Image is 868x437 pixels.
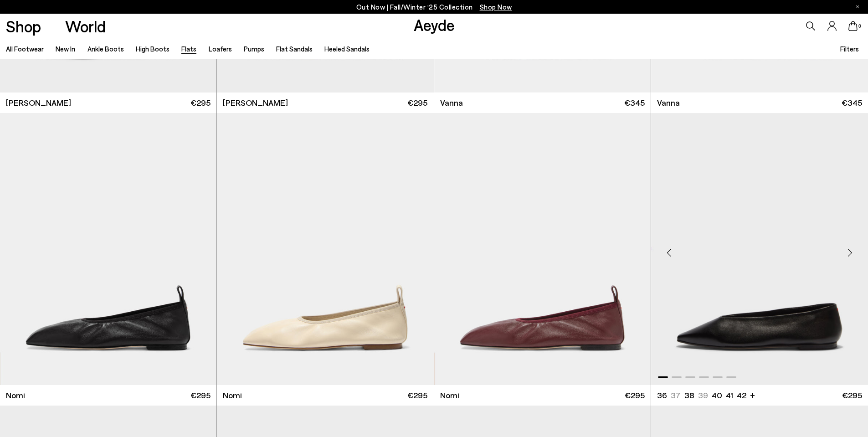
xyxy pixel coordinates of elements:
[407,97,427,108] span: €295
[840,45,859,53] span: Filters
[657,390,667,401] li: 36
[657,97,680,108] span: Vanna
[842,390,862,401] span: €295
[434,93,651,113] a: Vanna €345
[190,97,211,108] span: €295
[726,390,733,401] li: 41
[65,18,106,34] a: World
[6,45,44,53] a: All Footwear
[625,390,645,401] span: €295
[480,3,512,11] span: Navigate to /collections/new-in
[712,390,722,401] li: 40
[217,385,433,406] a: Nomi €295
[842,97,862,108] span: €345
[223,97,288,108] span: [PERSON_NAME]
[87,45,124,53] a: Ankle Boots
[656,239,683,266] div: Previous slide
[651,113,868,385] div: 1 / 6
[6,18,41,34] a: Shop
[651,385,868,406] a: 36 37 38 39 40 41 42 + €295
[223,390,242,401] span: Nomi
[440,390,459,401] span: Nomi
[244,45,264,53] a: Pumps
[858,24,862,29] span: 0
[651,113,868,385] img: Betty Square-Toe Ballet Flats
[836,239,863,266] div: Next slide
[6,390,25,401] span: Nomi
[276,45,313,53] a: Flat Sandals
[6,97,71,108] span: [PERSON_NAME]
[190,390,211,401] span: €295
[56,45,75,53] a: New In
[434,385,651,406] a: Nomi €295
[407,390,427,401] span: €295
[440,97,463,108] span: Vanna
[136,45,169,53] a: High Boots
[434,113,651,385] img: Nomi Ruched Flats
[750,389,755,401] li: +
[651,93,868,113] a: Vanna €345
[657,390,744,401] ul: variant
[181,45,196,53] a: Flats
[217,113,433,385] img: Nomi Ruched Flats
[356,1,512,13] p: Out Now | Fall/Winter ‘25 Collection
[324,45,370,53] a: Heeled Sandals
[217,93,433,113] a: [PERSON_NAME] €295
[848,21,858,31] a: 0
[684,390,694,401] li: 38
[737,390,746,401] li: 42
[209,45,232,53] a: Loafers
[624,97,645,108] span: €345
[651,113,868,385] a: 6 / 6 1 / 6 2 / 6 3 / 6 4 / 6 5 / 6 6 / 6 1 / 6 Next slide Previous slide
[414,15,455,34] a: Aeyde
